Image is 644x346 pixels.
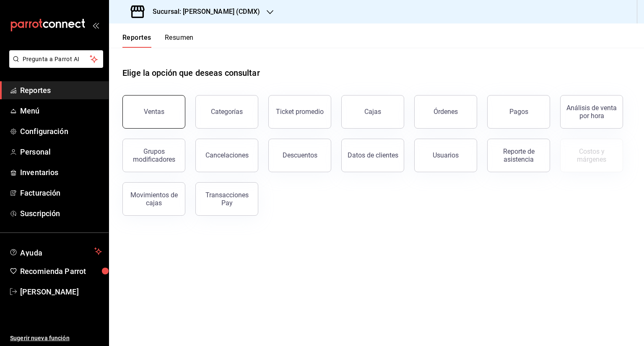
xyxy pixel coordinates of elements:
[10,334,102,343] span: Sugerir nueva función
[205,151,249,159] div: Cancelaciones
[146,7,260,17] h3: Sucursal: [PERSON_NAME] (CDMX)
[211,108,243,116] div: Categorías
[20,105,102,116] span: Menú
[414,139,477,172] button: Usuarios
[283,151,317,159] div: Descuentos
[92,22,99,28] button: open_drawer_menu
[122,67,260,79] h1: Elige la opción que deseas consultar
[268,139,331,172] button: Descuentos
[9,50,103,68] button: Pregunta a Parrot AI
[20,286,102,297] span: [PERSON_NAME]
[20,146,102,158] span: Personal
[566,104,618,120] div: Análisis de venta por hora
[276,108,324,116] div: Ticket promedio
[201,191,253,207] div: Transacciones Pay
[144,108,164,116] div: Ventas
[20,167,102,178] span: Inventarios
[23,55,90,64] span: Pregunta a Parrot AI
[122,139,185,172] button: Grupos modificadores
[195,139,258,172] button: Cancelaciones
[560,95,623,129] button: Análisis de venta por hora
[487,95,550,129] button: Pagos
[195,95,258,129] button: Categorías
[195,182,258,216] button: Transacciones Pay
[364,108,381,116] div: Cajas
[122,182,185,216] button: Movimientos de cajas
[20,208,102,219] span: Suscripción
[128,147,180,163] div: Grupos modificadores
[6,61,103,70] a: Pregunta a Parrot AI
[566,147,618,163] div: Costos y márgenes
[122,95,185,129] button: Ventas
[122,34,194,48] div: navigation tabs
[509,108,528,116] div: Pagos
[341,139,404,172] button: Datos de clientes
[487,139,550,172] button: Reporte de asistencia
[20,246,91,256] span: Ayuda
[268,95,331,129] button: Ticket promedio
[560,139,623,172] button: Contrata inventarios para ver este reporte
[348,151,398,159] div: Datos de clientes
[165,34,194,48] button: Resumen
[414,95,477,129] button: Órdenes
[341,95,404,129] button: Cajas
[20,266,102,277] span: Recomienda Parrot
[128,191,180,207] div: Movimientos de cajas
[493,147,545,163] div: Reporte de asistencia
[20,126,102,137] span: Configuración
[20,187,102,199] span: Facturación
[20,85,102,96] span: Reportes
[122,34,151,48] button: Reportes
[434,108,458,116] div: Órdenes
[433,151,459,159] div: Usuarios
